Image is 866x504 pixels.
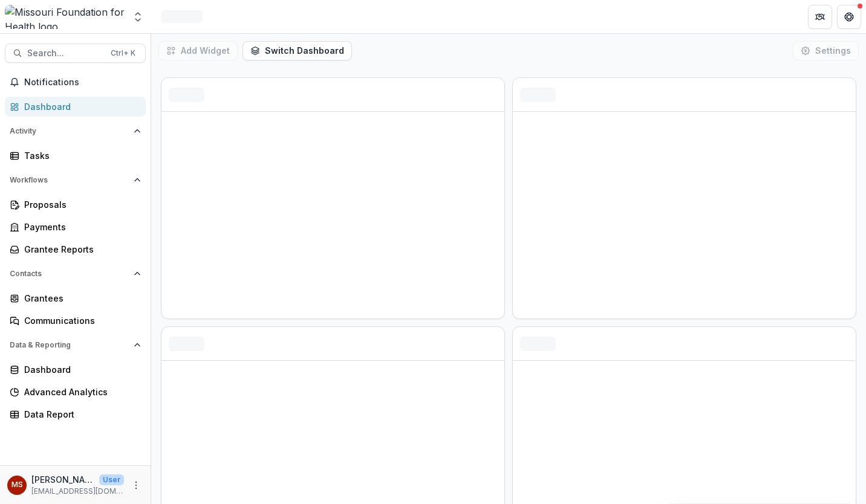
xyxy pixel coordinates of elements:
[837,5,861,29] button: Get Help
[10,127,129,135] span: Activity
[24,292,136,305] div: Grantees
[24,408,136,421] div: Data Report
[24,100,136,113] div: Dashboard
[129,5,146,29] button: Open entity switcher
[10,176,129,184] span: Workflows
[24,386,136,398] div: Advanced Analytics
[5,5,125,29] img: Missouri Foundation for Health logo
[11,481,23,489] div: Marcel Scaife
[156,8,207,25] nav: breadcrumb
[99,474,124,485] p: User
[5,73,146,92] button: Notifications
[24,198,136,211] div: Proposals
[5,239,146,259] a: Grantee Reports
[24,363,136,376] div: Dashboard
[5,264,146,283] button: Open Contacts
[24,77,141,88] span: Notifications
[5,121,146,141] button: Open Activity
[129,478,143,493] button: More
[24,243,136,256] div: Grantee Reports
[5,288,146,308] a: Grantees
[5,170,146,190] button: Open Workflows
[5,404,146,424] a: Data Report
[5,146,146,166] a: Tasks
[808,5,832,29] button: Partners
[5,44,146,63] button: Search...
[5,382,146,402] a: Advanced Analytics
[5,217,146,237] a: Payments
[5,335,146,355] button: Open Data & Reporting
[24,314,136,327] div: Communications
[108,47,138,60] div: Ctrl + K
[5,360,146,380] a: Dashboard
[24,149,136,162] div: Tasks
[158,41,238,60] button: Add Widget
[31,473,94,486] p: [PERSON_NAME]
[10,270,129,278] span: Contacts
[5,195,146,215] a: Proposals
[793,41,859,60] button: Settings
[5,97,146,117] a: Dashboard
[10,341,129,349] span: Data & Reporting
[31,486,124,497] p: [EMAIL_ADDRESS][DOMAIN_NAME]
[27,48,103,59] span: Search...
[24,221,136,233] div: Payments
[243,41,352,60] button: Switch Dashboard
[5,311,146,331] a: Communications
